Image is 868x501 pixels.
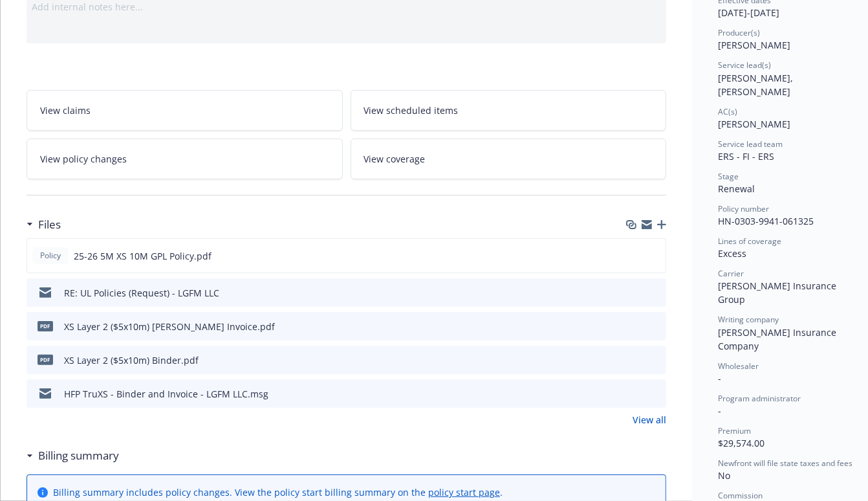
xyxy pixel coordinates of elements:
span: Stage [718,171,739,182]
h3: Billing summary [38,447,119,464]
span: Service lead(s) [718,60,771,71]
span: Producer(s) [718,27,760,38]
a: View all [633,413,666,427]
a: View policy changes [27,139,343,179]
span: HN-0303-9941-061325 [718,215,814,227]
span: 25-26 5M XS 10M GPL Policy.pdf [74,249,212,263]
span: Wholesaler [718,361,759,372]
div: XS Layer 2 ($5x10m) Binder.pdf [64,353,199,367]
span: pdf [38,321,53,331]
span: View coverage [364,152,426,166]
span: Premium [718,425,751,436]
span: View scheduled items [364,104,459,117]
span: Renewal [718,183,755,195]
div: Files [27,216,61,233]
span: Policy [38,250,63,262]
button: download file [629,286,639,300]
button: download file [629,320,639,333]
button: preview file [649,320,661,333]
a: policy start page [428,486,500,498]
span: Lines of coverage [718,236,781,247]
span: [PERSON_NAME] [718,118,790,130]
a: View coverage [351,139,667,179]
span: No [718,469,730,482]
span: Service lead team [718,139,783,150]
span: AC(s) [718,106,737,117]
div: HFP TruXS - Binder and Invoice - LGFM LLC.msg [64,387,268,401]
span: Commission [718,490,763,501]
div: RE: UL Policies (Request) - LGFM LLC [64,286,219,300]
button: preview file [649,286,661,300]
span: - [718,372,721,384]
div: Excess [718,247,863,260]
span: pdf [38,355,53,364]
button: preview file [649,249,660,263]
h3: Files [38,216,61,233]
span: Writing company [718,314,779,325]
span: Newfront will file state taxes and fees [718,458,852,469]
span: [PERSON_NAME], [PERSON_NAME] [718,72,796,98]
div: XS Layer 2 ($5x10m) [PERSON_NAME] Invoice.pdf [64,320,275,333]
span: Carrier [718,268,744,279]
span: Policy number [718,203,769,214]
button: download file [628,249,638,263]
div: Billing summary includes policy changes. View the policy start billing summary on the . [53,485,503,499]
span: [PERSON_NAME] [718,39,790,51]
span: $29,574.00 [718,437,765,449]
a: View scheduled items [351,90,667,131]
span: [PERSON_NAME] Insurance Company [718,326,839,352]
span: - [718,405,721,417]
button: preview file [649,387,661,401]
div: Billing summary [27,447,119,464]
button: download file [629,387,639,401]
span: View policy changes [40,152,127,166]
a: View claims [27,90,343,131]
span: View claims [40,104,91,117]
button: download file [629,353,639,367]
span: ERS - FI - ERS [718,150,774,162]
span: [PERSON_NAME] Insurance Group [718,280,839,306]
span: Program administrator [718,393,801,404]
button: preview file [649,353,661,367]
